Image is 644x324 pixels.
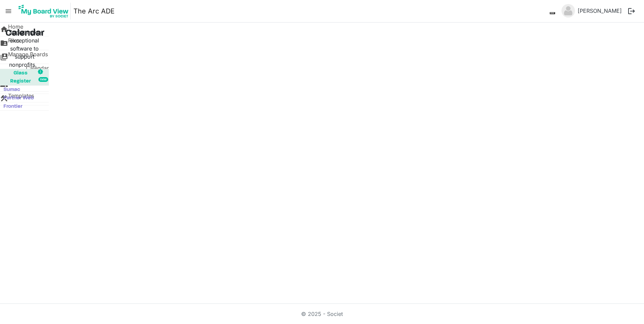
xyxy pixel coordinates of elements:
img: no-profile-picture.svg [561,4,575,18]
div: new [38,77,48,82]
a: [PERSON_NAME] [575,4,624,18]
a: My Board View Logo [17,3,73,20]
img: My Board View Logo [17,3,71,20]
span: Home [8,23,23,36]
button: logout [624,4,639,18]
a: The Arc ADE [73,4,115,18]
span: menu [2,5,15,18]
a: © 2025 - Societ [301,311,343,317]
span: Societ makes exceptional software to support nonprofits. [9,29,43,68]
h3: Calendar [5,28,639,39]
